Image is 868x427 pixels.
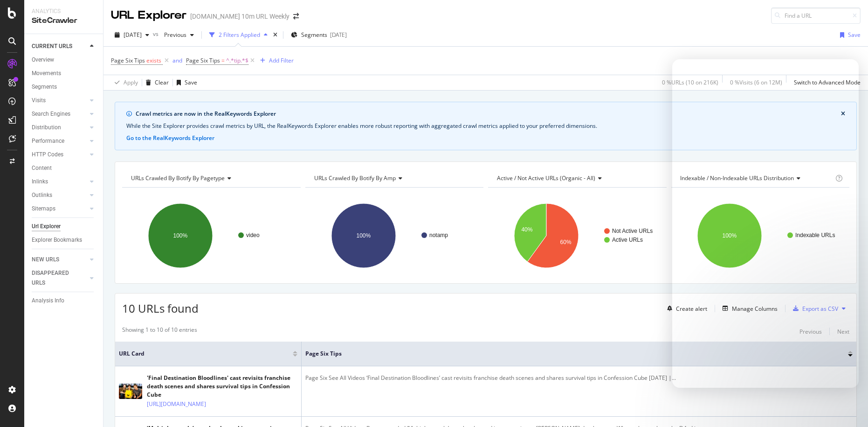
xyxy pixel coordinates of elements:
[172,56,182,65] button: and
[293,13,299,20] div: arrow-right-arrow-left
[160,28,198,42] button: Previous
[269,56,294,64] div: Add Filter
[131,174,225,182] span: URLs Crawled By Botify By pagetype
[111,75,138,90] button: Apply
[32,268,79,288] div: DISAPPEARED URLS
[122,326,197,337] div: Showing 1 to 10 of 10 entries
[115,102,857,150] div: info banner
[173,232,188,239] text: 100%
[160,31,186,39] span: Previous
[122,301,199,316] span: 10 URLs found
[32,163,52,173] div: Content
[256,55,294,66] button: Add Filter
[124,31,142,39] span: 2025 Oct. 5th
[32,163,96,173] a: Content
[246,232,260,238] text: video
[32,15,96,26] div: SiteCrawler
[221,56,225,64] span: =
[124,78,138,86] div: Apply
[32,69,96,78] a: Movements
[356,232,371,239] text: 100%
[32,69,61,78] div: Movements
[495,171,658,186] h4: Active / Not Active URLs
[32,96,87,105] a: Visits
[119,350,290,358] span: URL Card
[497,174,595,182] span: Active / Not Active URLs (organic - all)
[186,56,220,64] span: Page Six Tips
[521,226,532,233] text: 40%
[848,31,861,39] div: Save
[190,12,289,21] div: [DOMAIN_NAME] 10m URL Weekly
[147,399,206,409] a: [URL][DOMAIN_NAME]
[32,82,57,92] div: Segments
[32,235,82,245] div: Explorer Bookmarks
[771,7,861,24] input: Find a URL
[111,56,145,64] span: Page Six Tips
[314,174,396,182] span: URLs Crawled By Botify By amp
[287,28,351,42] button: Segments[DATE]
[126,122,845,130] div: While the Site Explorer provides crawl metrics by URL, the RealKeywords Explorer enables more rob...
[32,296,96,306] a: Analysis Info
[119,384,142,399] img: main image
[32,150,63,160] div: HTTP Codes
[32,109,87,119] a: Search Engines
[312,171,475,186] h4: URLs Crawled By Botify By amp
[219,31,260,39] div: 2 Filters Applied
[32,296,64,306] div: Analysis Info
[32,150,87,160] a: HTTP Codes
[32,177,87,187] a: Inlinks
[206,28,271,42] button: 2 Filters Applied
[305,195,482,276] svg: A chart.
[185,78,197,86] div: Save
[32,42,87,51] a: CURRENT URLS
[32,204,55,214] div: Sitemaps
[173,75,197,90] button: Save
[32,123,61,133] div: Distribution
[32,222,61,231] div: Url Explorer
[32,136,64,146] div: Performance
[153,30,160,38] span: vs
[32,96,46,105] div: Visits
[836,395,859,418] iframe: Intercom live chat
[32,255,87,265] a: NEW URLS
[32,204,87,214] a: Sitemaps
[111,28,153,42] button: [DATE]
[32,222,96,231] a: Url Explorer
[142,75,169,90] button: Clear
[671,195,848,276] svg: A chart.
[155,78,169,86] div: Clear
[32,235,96,245] a: Explorer Bookmarks
[32,268,87,288] a: DISAPPEARED URLS
[32,109,70,119] div: Search Engines
[32,123,87,133] a: Distribution
[662,78,718,86] div: 0 % URLs ( 10 on 216K )
[32,42,72,51] div: CURRENT URLS
[126,134,214,142] button: Go to the RealKeywords Explorer
[305,350,834,358] span: Page Six Tips
[32,82,96,92] a: Segments
[663,301,707,316] button: Create alert
[271,30,279,40] div: times
[129,171,292,186] h4: URLs Crawled By Botify By pagetype
[32,55,54,65] div: Overview
[32,7,96,15] div: Analytics
[122,195,299,276] svg: A chart.
[136,110,841,118] div: Crawl metrics are now in the RealKeywords Explorer
[147,374,297,399] div: 'Final Destination Bloodlines' cast revisits franchise death scenes and shares survival tips in C...
[301,31,327,39] span: Segments
[32,255,59,265] div: NEW URLS
[560,239,572,245] text: 60%
[612,228,653,234] text: Not Active URLs
[146,56,161,64] span: exists
[32,190,87,200] a: Outlinks
[32,190,52,200] div: Outlinks
[32,55,96,65] a: Overview
[111,7,186,23] div: URL Explorer
[32,177,48,187] div: Inlinks
[305,374,853,382] div: Page Six See All Videos ‘Final Destination Bloodlines’ cast revisits franchise death scenes and s...
[488,195,665,276] svg: A chart.
[836,28,861,42] button: Save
